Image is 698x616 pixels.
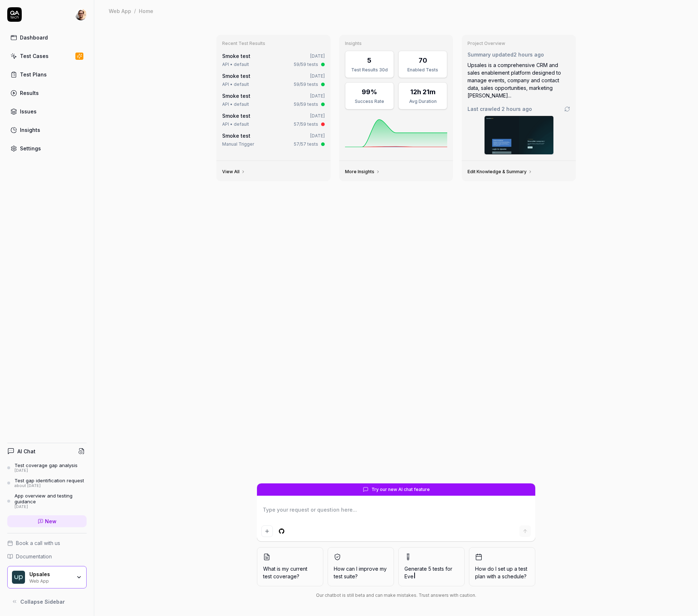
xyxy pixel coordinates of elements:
a: Smoke test [222,133,250,139]
a: App overview and testing guidance[DATE] [7,493,87,509]
div: Upsales [29,571,71,578]
div: API • default [222,121,249,128]
a: Insights [7,123,87,137]
time: 2 hours ago [514,51,544,58]
div: API • default [222,61,249,68]
div: 59/59 tests [294,61,318,68]
div: Web App [29,578,71,583]
div: Avg Duration [403,98,443,105]
a: View All [222,169,245,175]
div: 12h 21m [410,87,436,97]
div: Test gap identification request [14,478,84,483]
div: Home [139,7,153,14]
img: Upsales Logo [12,571,25,584]
a: New [7,515,87,527]
div: Enabled Tests [403,67,443,73]
a: Smoke test [222,73,250,79]
button: What is my current test coverage? [257,547,323,586]
div: 59/59 tests [294,81,318,88]
h3: Project Overview [468,41,570,46]
div: 99% [362,87,377,97]
span: Generate 5 tests for [404,565,458,580]
div: API • default [222,101,249,108]
div: Web App [109,7,131,14]
div: Results [20,89,39,97]
time: [DATE] [310,133,325,138]
span: What is my current test coverage? [263,565,317,580]
time: 2 hours ago [502,106,532,112]
div: Test coverage gap analysis [14,462,78,468]
div: Issues [20,108,37,115]
div: Manual Trigger [222,141,254,147]
a: Smoke test[DATE]API • default59/59 tests [221,91,326,109]
a: Results [7,86,87,100]
span: Try our new AI chat feature [371,486,430,493]
time: [DATE] [310,93,325,99]
span: Documentation [16,553,52,560]
a: Dashboard [7,30,87,45]
time: [DATE] [310,53,325,59]
div: Success Rate [350,98,389,105]
span: Collapse Sidebar [20,598,65,605]
div: 70 [419,55,427,65]
span: How do I set up a test plan with a schedule? [475,565,529,580]
span: New [45,517,57,525]
a: Test gap identification requestabout [DATE] [7,478,87,488]
a: Issues [7,104,87,118]
div: API • default [222,81,249,88]
a: Smoke test[DATE]API • default59/59 tests [221,71,326,89]
a: Test Cases [7,49,87,63]
div: 59/59 tests [294,101,318,108]
div: Test Plans [20,71,47,78]
button: How do I set up a test plan with a schedule? [469,547,535,586]
div: Dashboard [20,34,48,41]
a: Smoke test [222,53,250,59]
div: about [DATE] [14,483,84,488]
a: Settings [7,141,87,155]
div: [DATE] [14,468,78,473]
div: App overview and testing guidance [14,493,87,505]
div: [DATE] [14,504,87,509]
h4: AI Chat [17,448,36,455]
img: Screenshot [485,116,553,154]
a: Smoke test [222,113,250,119]
h3: Recent Test Results [222,41,325,46]
div: Our chatbot is still beta and can make mistakes. Trust answers with caution. [257,592,535,599]
div: 5 [367,55,371,65]
button: Upsales LogoUpsalesWeb App [7,566,87,588]
a: Edit Knowledge & Summary [468,169,532,175]
h3: Insights [345,41,448,46]
a: Test coverage gap analysis[DATE] [7,462,87,473]
a: Smoke test[DATE]API • default59/59 tests [221,51,326,69]
button: How can I improve my test suite? [328,547,394,586]
button: Generate 5 tests forEve [398,547,465,586]
a: Test Plans [7,67,87,82]
span: Last crawled [468,105,532,113]
a: Smoke test [222,93,250,99]
span: How can I improve my test suite? [334,565,388,580]
div: Test Cases [20,52,49,60]
button: Collapse Sidebar [7,594,87,609]
div: / [134,7,136,14]
button: Add attachment [261,525,273,537]
span: Eve [404,573,414,579]
span: Book a call with us [16,539,60,547]
a: Documentation [7,553,87,560]
img: 704fe57e-bae9-4a0d-8bcb-c4203d9f0bb2.jpeg [75,9,87,20]
div: Settings [20,145,41,152]
a: Smoke test[DATE]API • default57/59 tests [221,111,326,129]
div: Upsales is a comprehensive CRM and sales enablement platform designed to manage events, company a... [468,61,570,99]
time: [DATE] [310,73,325,79]
a: Book a call with us [7,539,87,547]
div: Insights [20,126,40,134]
a: Smoke test[DATE]Manual Trigger57/57 tests [221,130,326,149]
time: [DATE] [310,113,325,118]
a: Go to crawling settings [564,106,570,112]
div: Test Results 30d [350,67,389,73]
a: More Insights [345,169,380,175]
div: 57/57 tests [294,141,318,147]
span: Summary updated [468,51,514,58]
div: 57/59 tests [294,121,318,128]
